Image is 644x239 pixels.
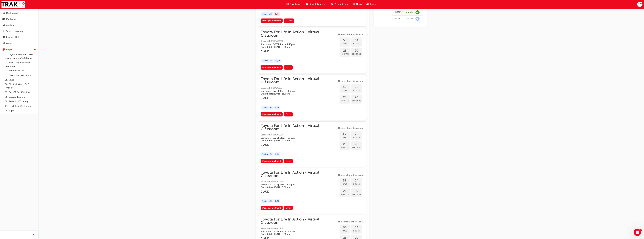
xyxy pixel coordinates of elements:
a: news-iconNews [350,1,364,7]
span: Session id: TFLIAVC0236 [261,180,337,183]
span: 55 [340,39,350,42]
span: Enroll [286,113,291,116]
h5: Start date: [DATE] 9am - 10:30am [261,230,332,233]
button: Enroll [284,159,293,163]
span: Search Learning [309,3,326,6]
div: 5 / 16 [274,106,280,110]
span: Session id: TFLIAVC0218 [261,40,337,43]
span: car-icon [331,2,333,6]
div: Pages [6,48,12,51]
span: guage-icon [3,12,5,14]
div: Product Hub [6,36,19,39]
span: Toyota For Life In Action - Virtual Classroom [261,30,337,37]
span: 20 [351,189,362,193]
a: 03. Toyota For Life [4,68,37,73]
span: Enroll [286,207,291,209]
span: search-icon [306,2,308,6]
span: Hours [351,229,362,233]
div: Online URL [261,199,273,203]
span: Seconds [351,99,362,103]
div: My Team [6,17,16,21]
span: Seconds [351,146,362,149]
span: Days [340,89,350,92]
a: 05. Sales [4,78,37,82]
a: car-iconProduct Hub [329,1,350,7]
h3: 0 AUD [261,96,337,100]
span: Product Hub [335,3,348,6]
span: Toyota For Life In Action - Virtual Classroom [261,77,337,84]
span: 20 [351,96,362,99]
span: The enrollment closes at [337,126,364,130]
span: car-icon [3,36,5,39]
div: Online URL [261,59,273,63]
img: Trak [2,1,25,8]
div: Online URL [261,12,273,16]
span: 60 [340,226,350,229]
div: 8 / 16 [274,152,280,157]
span: Seconds [351,193,362,196]
span: news-icon [3,42,5,45]
h3: 0 AUD [261,190,337,193]
button: Toyota For Life In Action - Virtual ClassroomSession id: TFLIAVC0218Start date: [DATE] 3pm - 4:30... [261,30,364,71]
span: Session id: TFLIAVC0235 [261,133,337,137]
span: Hours [351,136,362,139]
a: 08. Service Training [4,95,37,99]
button: Enroll [284,112,293,116]
span: pages-icon [3,48,5,51]
h5: Cut off date: [DATE] 5:00pm [261,233,332,236]
a: Analytics [1,22,37,28]
div: Online URL [261,152,273,157]
span: Days [340,229,350,233]
h5: Cut off date: [DATE] 5:00pm [261,139,332,142]
div: Thu Jul 07 2022 00:00:00 GMT+1000 (Australian Eastern Standard Time) [395,11,401,14]
div: 13 / 16 [274,59,281,63]
span: 04 [351,39,362,42]
a: 10. TUNE Rev-Up Training [4,104,37,109]
a: 02. New - Toyota Dealer Induction [4,60,37,68]
span: Minutes [340,193,350,196]
span: The enrollment closes at [337,80,364,83]
span: Toyota For Life In Action - Virtual Classroom [261,218,337,224]
span: up-icon [34,48,36,52]
a: My Team [1,16,37,22]
span: 25 [340,143,350,146]
div: Analytics [6,23,15,27]
a: 09. Technical Training [4,99,37,104]
div: Online URL [261,106,273,110]
span: learningRecordVerb_ATTEND-icon [415,10,420,14]
h5: Cut off date: [DATE] 5:00pm [261,186,332,189]
span: Hours [351,89,362,92]
span: Toyota For Life In Action - Virtual Classroom [261,124,337,131]
span: 20 [351,49,362,53]
span: pages-icon [367,2,369,6]
span: The enrollment closes at [337,33,364,36]
span: Days [340,42,350,45]
span: news-icon [353,2,355,6]
span: 25 [340,96,350,99]
span: 04 [351,132,362,136]
span: 3 [640,229,642,231]
span: 04 [351,85,362,89]
a: News [1,41,37,46]
span: Dashboard [290,3,301,6]
a: 04. Customer Experience [4,73,37,78]
span: Seconds [351,52,362,56]
span: 59 [340,179,350,182]
span: The enrollment closes at [337,220,364,223]
button: RW [637,2,642,7]
span: 59 [340,85,350,89]
span: Enroll [286,66,291,69]
span: Toyota For Life In Action - Virtual Classroom [261,171,337,178]
a: Manage enrollment [261,206,283,210]
span: 25 [340,49,350,53]
div: 2 / 16 [274,199,280,203]
div: Search Learning [6,30,23,33]
button: Pages [1,47,37,52]
div: Enrolled [406,17,414,20]
button: Toyota For Life In Action - Virtual ClassroomSession id: TFLIAVC0234Start date: [DATE] 9am - 10:3... [261,77,364,118]
span: Minutes [340,146,350,149]
button: Toyota For Life In Action - Virtual ClassroomSession id: TFLIAVC0235Start date: [DATE] 12pm - 1:3... [261,124,364,165]
span: 20 [351,143,362,146]
span: people-icon [3,18,5,21]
